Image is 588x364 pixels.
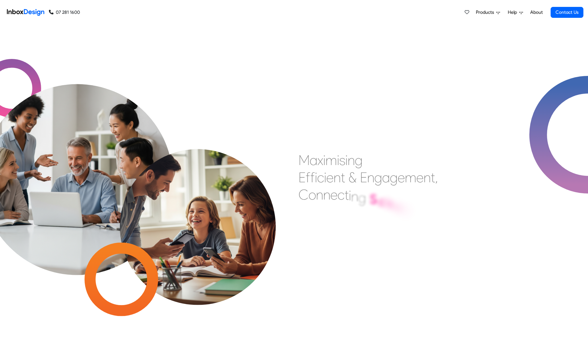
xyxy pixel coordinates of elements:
[298,152,310,169] div: M
[345,152,348,169] div: i
[435,169,438,186] div: ,
[306,169,310,186] div: f
[431,169,435,186] div: t
[378,192,385,210] div: c
[317,169,324,186] div: c
[344,186,349,203] div: t
[416,169,424,186] div: e
[528,7,544,18] a: About
[401,200,409,218] div: o
[341,169,345,186] div: t
[505,7,525,18] a: Help
[298,152,438,238] div: Maximising Efficient & Engagement, Connecting Schools, Families, and Students.
[382,169,390,186] div: a
[298,186,309,203] div: C
[367,169,374,186] div: n
[405,169,416,186] div: m
[100,110,295,305] img: parents_with_child.png
[369,190,378,208] div: S
[49,9,80,16] a: 07 281 1600
[337,152,339,169] div: i
[508,9,519,16] span: Help
[330,186,338,203] div: e
[309,186,316,203] div: o
[385,195,393,212] div: h
[355,152,363,169] div: g
[298,169,306,186] div: E
[323,186,330,203] div: n
[317,152,323,169] div: x
[393,197,401,214] div: o
[334,169,341,186] div: n
[310,169,315,186] div: f
[551,7,583,18] a: Contact Us
[476,9,496,16] span: Products
[323,152,325,169] div: i
[310,152,317,169] div: a
[390,169,398,186] div: g
[315,169,317,186] div: i
[374,169,382,186] div: g
[316,186,323,203] div: n
[424,169,431,186] div: n
[326,169,334,186] div: e
[348,169,357,186] div: &
[360,169,367,186] div: E
[339,152,345,169] div: s
[349,187,351,204] div: i
[398,169,405,186] div: e
[348,152,355,169] div: n
[351,187,358,205] div: n
[324,169,326,186] div: i
[338,186,344,203] div: c
[474,7,502,18] a: Products
[325,152,337,169] div: m
[358,189,366,206] div: g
